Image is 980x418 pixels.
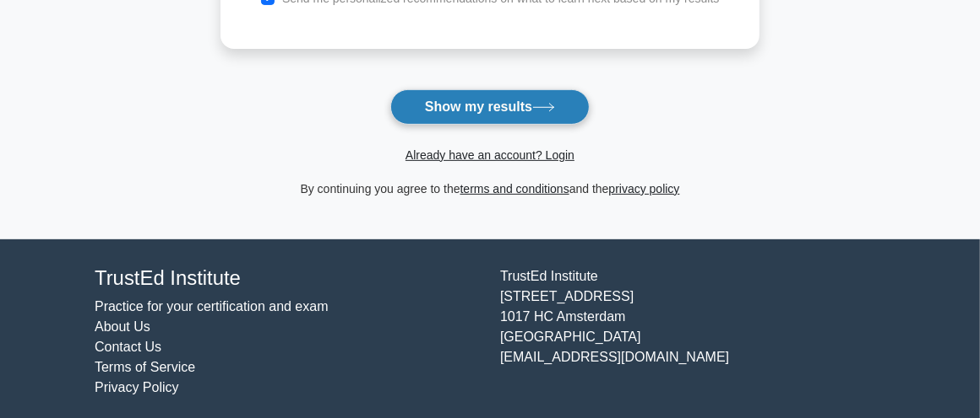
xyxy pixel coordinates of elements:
[390,89,590,125] button: Show my results
[460,182,569,196] a: terms and conditions
[95,360,195,374] a: Terms of Service
[609,182,680,196] a: privacy policy
[95,380,179,394] a: Privacy Policy
[95,340,161,354] a: Contact Us
[406,148,574,162] a: Already have an account? Login
[210,179,770,199] div: By continuing you agree to the and the
[95,319,150,334] a: About Us
[95,299,329,313] a: Practice for your certification and exam
[490,266,896,399] div: TrustEd Institute [STREET_ADDRESS] 1017 HC Amsterdam [GEOGRAPHIC_DATA] [EMAIL_ADDRESS][DOMAIN_NAME]
[95,266,480,291] h4: TrustEd Institute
